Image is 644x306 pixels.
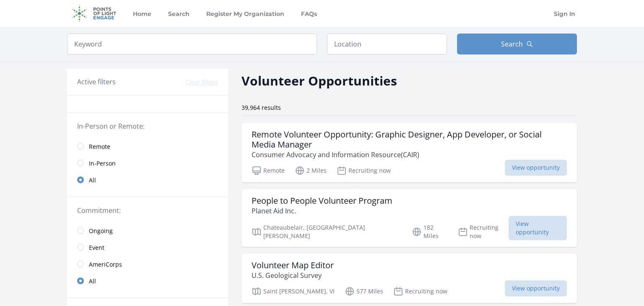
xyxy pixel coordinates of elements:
[501,39,523,49] span: Search
[89,159,116,168] span: In-Person
[67,222,228,239] a: Ongoing
[89,227,113,235] span: Ongoing
[241,189,577,247] a: People to People Volunteer Program Planet Aid Inc. Chateaubelair, [GEOGRAPHIC_DATA][PERSON_NAME] ...
[89,176,96,184] span: All
[77,205,218,215] legend: Commitment:
[345,286,383,296] p: 577 Miles
[241,123,577,182] a: Remote Volunteer Opportunity: Graphic Designer, App Developer, or Social Media Manager Consumer A...
[337,166,391,176] p: Recruiting now
[67,256,228,272] a: AmeriCorps
[67,239,228,256] a: Event
[77,77,116,87] h3: Active filters
[241,254,577,303] a: Volunteer Map Editor U.S. Geological Survey Saint [PERSON_NAME], VI 577 Miles Recruiting now View...
[67,138,228,155] a: Remote
[393,286,447,296] p: Recruiting now
[505,280,567,296] span: View opportunity
[457,34,577,54] button: Search
[252,270,334,280] p: U.S. Geological Survey
[89,260,122,269] span: AmeriCorps
[252,150,567,160] p: Consumer Advocacy and Information Resource(CAIR)
[458,223,509,240] p: Recruiting now
[77,121,218,131] legend: In-Person or Remote:
[252,206,392,216] p: Planet Aid Inc.
[327,34,447,54] input: Location
[412,223,448,240] p: 182 Miles
[241,71,397,90] h2: Volunteer Opportunities
[241,104,281,112] span: 39,964 results
[67,272,228,289] a: All
[509,216,567,240] span: View opportunity
[252,166,285,176] p: Remote
[505,160,567,176] span: View opportunity
[67,171,228,188] a: All
[67,34,317,54] input: Keyword
[186,78,218,86] button: Clear filters
[252,196,392,206] h3: People to People Volunteer Program
[252,130,567,150] h3: Remote Volunteer Opportunity: Graphic Designer, App Developer, or Social Media Manager
[89,244,104,252] span: Event
[252,286,335,296] p: Saint [PERSON_NAME], VI
[67,155,228,171] a: In-Person
[295,166,327,176] p: 2 Miles
[252,260,334,270] h3: Volunteer Map Editor
[89,277,96,285] span: All
[89,143,110,151] span: Remote
[252,223,402,240] p: Chateaubelair, [GEOGRAPHIC_DATA][PERSON_NAME]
